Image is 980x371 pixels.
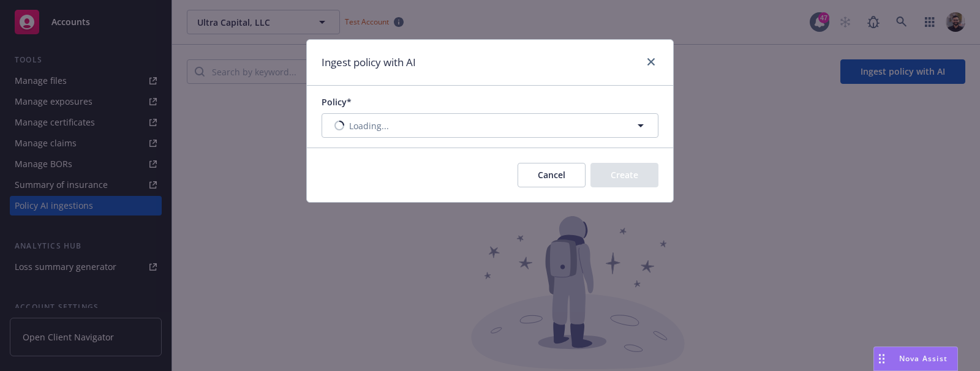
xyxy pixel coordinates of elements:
[899,353,948,364] span: Nova Assist
[644,54,658,69] a: close
[349,119,389,132] span: Loading...
[322,113,658,138] button: Loading...
[322,54,416,70] h1: Ingest policy with AI
[873,347,958,371] button: Nova Assist
[322,96,352,108] span: Policy*
[874,347,889,370] div: Drag to move
[518,163,586,187] button: Cancel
